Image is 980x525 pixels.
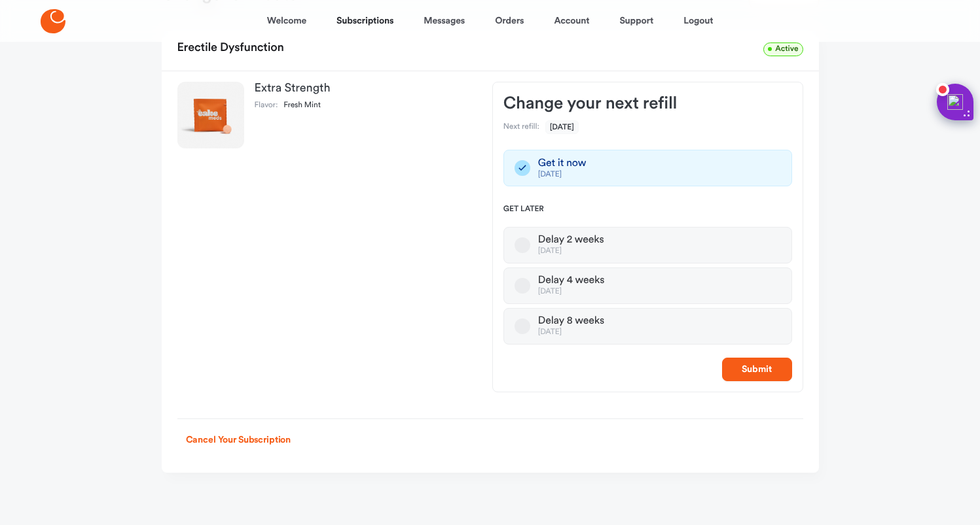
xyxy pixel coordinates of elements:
button: Get it now[DATE] [515,160,530,176]
h2: Erectile Dysfunction [177,37,284,60]
div: [DATE] [538,287,604,297]
div: Get it now [538,157,586,170]
h3: Change your next refill [503,93,792,114]
div: Delay 8 weeks [538,314,604,328]
div: Delay 2 weeks [538,233,604,246]
button: Delay 4 weeks[DATE] [515,278,530,294]
a: Logout [683,5,713,37]
button: Submit [722,358,792,381]
a: Messages [424,5,465,37]
div: Delay 4 weeks [538,274,604,287]
a: Orders [495,5,524,37]
dd: Fresh Mint [283,101,321,111]
button: Delay 2 weeks[DATE] [515,237,530,253]
span: Get later [503,205,792,215]
a: Account [554,5,589,37]
a: Welcome [267,5,306,37]
dt: Next refill: [503,122,539,133]
div: [DATE] [538,246,604,256]
dt: Flavor: [255,101,278,111]
button: Delay 8 weeks[DATE] [515,318,530,334]
span: [DATE] [545,120,579,134]
div: [DATE] [538,170,586,180]
img: Extra Strength [177,82,244,148]
button: Cancel Your Subscription [177,428,300,452]
a: Subscriptions [336,5,393,37]
a: Support [619,5,653,37]
h3: Extra Strength [255,82,471,95]
span: Active [763,42,803,56]
div: [DATE] [538,328,604,337]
